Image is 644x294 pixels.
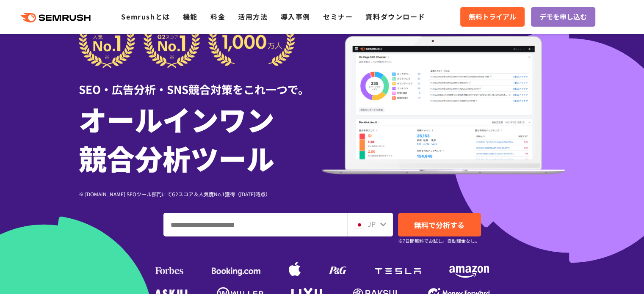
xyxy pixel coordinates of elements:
[539,11,587,22] span: デモを申し込む
[238,11,268,22] a: 活用方法
[210,11,225,22] a: 料金
[79,99,322,177] h1: オールインワン 競合分析ツール
[164,213,347,236] input: ドメイン、キーワードまたはURLを入力してください
[398,213,481,236] a: 無料で分析する
[368,219,376,229] span: JP
[469,11,516,22] span: 無料トライアル
[365,11,425,22] a: 資料ダウンロード
[460,7,525,27] a: 無料トライアル
[79,190,322,198] div: ※ [DOMAIN_NAME] SEOツール部門にてG2スコア＆人気度No.1獲得（[DATE]時点）
[414,220,464,230] span: 無料で分析する
[531,7,595,27] a: デモを申し込む
[121,11,170,22] a: Semrushとは
[398,237,480,245] small: ※7日間無料でお試し。自動課金なし。
[323,11,353,22] a: セミナー
[281,11,310,22] a: 導入事例
[79,68,322,97] div: SEO・広告分析・SNS競合対策をこれ一つで。
[183,11,198,22] a: 機能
